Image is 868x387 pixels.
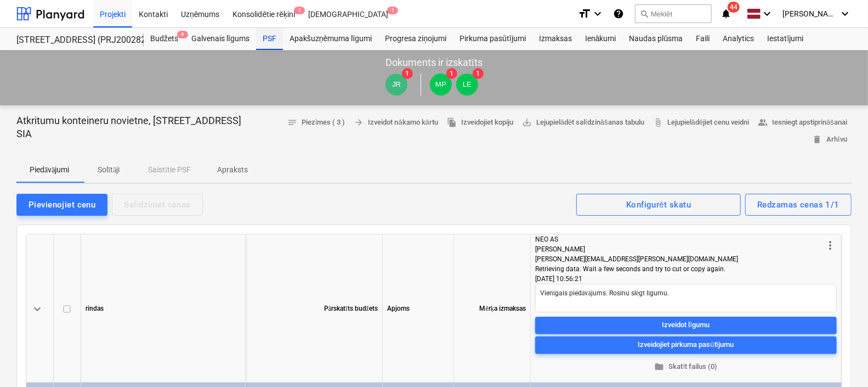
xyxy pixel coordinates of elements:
span: 1 [387,7,398,14]
span: MP [435,80,446,88]
div: Mērķa izmaksas [454,234,531,383]
div: NEO AS [535,234,824,244]
span: more_vert [824,239,837,252]
button: Konfigurēt skatu [576,194,741,216]
span: attach_file [653,117,663,127]
a: PSF [256,28,283,50]
span: notes [287,117,297,127]
span: LE [463,80,472,88]
a: Iestatījumi [761,28,810,50]
span: save_alt [522,117,532,127]
span: Izveidot nākamo kārtu [354,116,438,129]
p: Dokuments ir izskatīts [385,56,483,69]
span: Lejupielādējiet cenu veidni [653,116,749,129]
div: Budžets [144,28,185,50]
div: Retrieving data. Wait a few seconds and try to cut or copy again. [535,264,824,274]
div: rindas [81,234,246,383]
span: JR [392,80,401,88]
span: file_copy [447,117,457,127]
a: Galvenais līgums [185,28,256,50]
button: Izveidot līgumu [535,317,837,334]
div: [STREET_ADDRESS] (PRJ2002826) 2601978 [16,35,131,46]
a: Ienākumi [578,28,623,50]
span: people_alt [758,117,768,127]
div: Konfigurēt skatu [626,198,691,212]
a: Lejupielādējiet cenu veidni [649,114,753,131]
button: Izveidojiet pirkuma pasūtījumu [535,336,837,354]
span: folder [655,362,665,372]
a: Faili [689,28,716,50]
a: Budžets4 [144,28,185,50]
p: Piedāvājumi [30,164,69,176]
button: Iesniegt apstiprināšanai [753,114,852,131]
div: Pārskatīts budžets [246,234,383,383]
a: Analytics [716,28,761,50]
span: Izveidojiet kopiju [447,116,513,129]
span: Lejupielādēt salīdzināšanas tabulu [522,116,644,129]
span: 1 [473,68,484,79]
div: [PERSON_NAME] [535,244,824,254]
div: Jānis Ruskuls [385,74,407,96]
span: 1 [446,68,457,79]
button: Redzamas cenas 1/1 [745,194,852,216]
div: Lāsma Erharde [456,74,478,96]
p: Atkritumu konteineru novietne, [STREET_ADDRESS] SIA [16,114,253,141]
p: Solītāji [95,164,122,176]
span: Piezīmes ( 3 ) [287,116,345,129]
div: Redzamas cenas 1/1 [757,198,839,212]
a: Progresa ziņojumi [378,28,453,50]
span: Iesniegt apstiprināšanai [758,116,847,129]
button: Skatīt failus (0) [535,358,837,375]
span: 1 [294,7,305,14]
span: [PERSON_NAME][EMAIL_ADDRESS][PERSON_NAME][DOMAIN_NAME] [535,255,738,263]
button: Arhīvu [808,131,852,148]
div: Apjoms [383,234,454,383]
span: Arhīvu [812,133,847,146]
span: delete [812,134,822,144]
p: Apraksts [217,164,248,176]
a: Pirkuma pasūtījumi [453,28,532,50]
a: Lejupielādēt salīdzināšanas tabulu [518,114,649,131]
span: arrow_forward [354,117,364,127]
a: Izmaksas [532,28,578,50]
a: Naudas plūsma [623,28,690,50]
span: 4 [177,31,188,38]
div: [DATE] 10:56:21 [535,274,837,284]
div: Mārtiņš Pogulis [430,74,452,96]
button: Pievienojiet cenu [16,194,107,216]
span: Skatīt failus (0) [540,361,832,373]
textarea: Vienīgais piedāvājums. Rosinu slēgt līgumu. [535,284,837,312]
div: Izveidot līgumu [662,319,710,332]
span: keyboard_arrow_down [31,302,44,316]
button: Piezīmes ( 3 ) [283,114,350,131]
button: Izveidot nākamo kārtu [350,114,442,131]
div: Pievienojiet cenu [29,198,95,212]
span: 1 [402,68,413,79]
a: Apakšuzņēmuma līgumi [283,28,378,50]
div: Izveidojiet pirkuma pasūtījumu [638,339,734,352]
button: Izveidojiet kopiju [442,114,518,131]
